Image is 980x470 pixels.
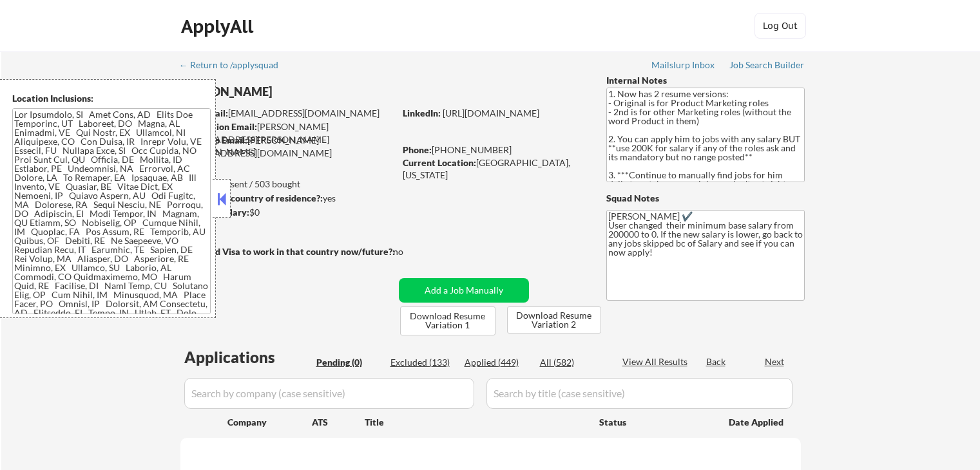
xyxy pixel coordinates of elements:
[651,60,716,73] a: Mailslurp Inbox
[486,378,793,409] input: Search by title (case sensitive)
[180,206,394,219] div: $0
[180,134,394,159] div: [PERSON_NAME][EMAIL_ADDRESS][DOMAIN_NAME]
[599,410,710,433] div: Status
[180,84,445,100] div: [PERSON_NAME]
[316,356,381,369] div: Pending (0)
[765,355,785,368] div: Next
[465,356,529,369] div: Applied (449)
[180,192,390,205] div: yes
[403,156,585,182] div: [GEOGRAPHIC_DATA], [US_STATE]
[507,306,601,334] button: Download Resume Variation 2
[312,416,365,429] div: ATS
[181,15,257,37] div: ApplyAll
[651,61,716,70] div: Mailslurp Inbox
[729,61,805,70] div: Job Search Builder
[179,60,291,73] a: ← Return to /applysquad
[181,107,394,120] div: [EMAIL_ADDRESS][DOMAIN_NAME]
[390,356,455,369] div: Excluded (133)
[12,92,211,105] div: Location Inclusions:
[180,246,395,257] strong: Will need Visa to work in that country now/future?:
[184,378,474,409] input: Search by company (case sensitive)
[180,178,394,191] div: 449 sent / 503 bought
[403,108,441,118] strong: LinkedIn:
[403,144,585,156] div: [PHONE_NUMBER]
[179,61,291,70] div: ← Return to /applysquad
[729,416,785,429] div: Date Applied
[393,245,430,258] div: no
[403,144,432,155] strong: Phone:
[754,13,806,39] button: Log Out
[729,60,805,73] a: Job Search Builder
[181,120,394,158] div: [PERSON_NAME][EMAIL_ADDRESS][PERSON_NAME][DOMAIN_NAME]
[227,416,312,429] div: Company
[180,193,323,203] strong: Can work in country of residence?:
[622,355,691,368] div: View All Results
[400,306,495,335] button: Download Resume Variation 1
[365,416,587,429] div: Title
[540,356,604,369] div: All (582)
[706,355,727,368] div: Back
[399,278,529,303] button: Add a Job Manually
[403,157,476,168] strong: Current Location:
[606,192,805,205] div: Squad Notes
[184,350,312,365] div: Applications
[443,108,539,118] a: [URL][DOMAIN_NAME]
[606,74,805,87] div: Internal Notes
